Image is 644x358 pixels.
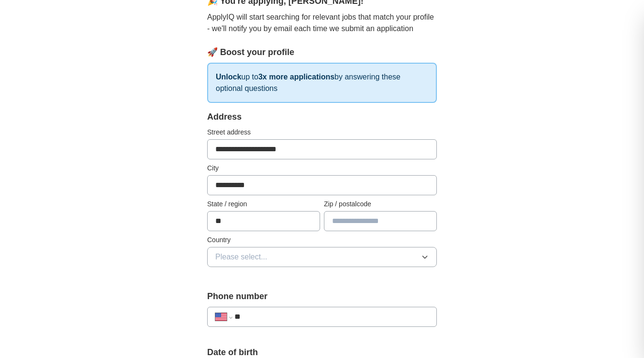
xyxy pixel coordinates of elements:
label: Street address [207,127,437,137]
span: Please select... [215,251,267,263]
label: Zip / postalcode [324,199,437,209]
p: up to by answering these optional questions [207,63,437,103]
strong: Unlock [216,73,241,81]
label: State / region [207,199,320,209]
label: Country [207,235,437,245]
div: Address [207,111,437,123]
div: 🚀 Boost your profile [207,46,437,59]
strong: 3x more applications [258,73,334,81]
label: Phone number [207,290,437,303]
p: ApplyIQ will start searching for relevant jobs that match your profile - we'll notify you by emai... [207,11,437,34]
label: City [207,163,437,173]
button: Please select... [207,247,437,267]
